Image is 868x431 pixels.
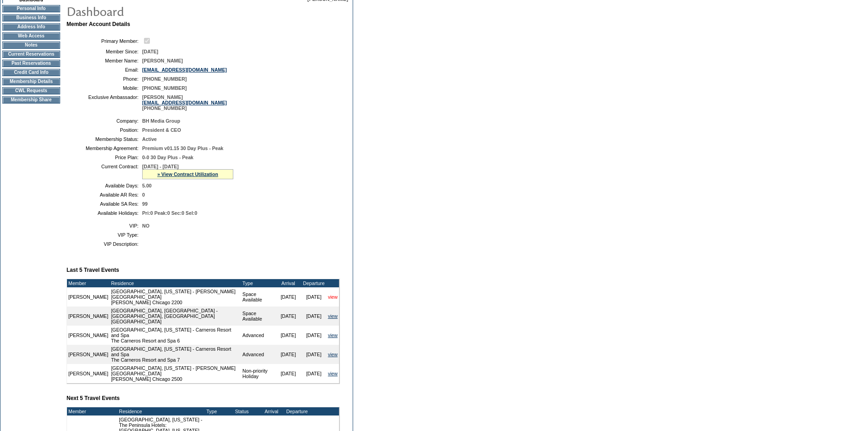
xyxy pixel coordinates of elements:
[70,232,139,238] td: VIP Type:
[276,326,301,345] td: [DATE]
[241,287,276,306] td: Space Available
[142,223,149,228] span: NO
[70,192,139,197] td: Available AR Res:
[142,49,158,54] span: [DATE]
[142,201,148,207] span: 99
[110,364,241,383] td: [GEOGRAPHIC_DATA], [US_STATE] - [PERSON_NAME][GEOGRAPHIC_DATA] [PERSON_NAME] Chicago 2500
[2,60,60,67] td: Past Reservations
[70,76,139,82] td: Phone:
[70,127,139,133] td: Position:
[142,58,183,63] span: [PERSON_NAME]
[241,306,276,326] td: Space Available
[142,127,181,133] span: President & CEO
[328,294,338,300] a: view
[118,407,205,415] td: Residence
[67,267,119,273] b: Last 5 Travel Events
[328,313,338,319] a: view
[67,21,130,27] b: Member Account Details
[328,371,338,376] a: view
[2,69,60,76] td: Credit Card Info
[301,287,327,306] td: [DATE]
[276,345,301,364] td: [DATE]
[70,164,139,179] td: Current Contract:
[2,23,60,31] td: Address Info
[110,287,241,306] td: [GEOGRAPHIC_DATA], [US_STATE] - [PERSON_NAME][GEOGRAPHIC_DATA] [PERSON_NAME] Chicago 2200
[142,192,145,197] span: 0
[110,306,241,326] td: [GEOGRAPHIC_DATA], [GEOGRAPHIC_DATA] - [GEOGRAPHIC_DATA], [GEOGRAPHIC_DATA] [GEOGRAPHIC_DATA]
[142,155,194,160] span: 0-0 30 Day Plus - Peak
[301,306,327,326] td: [DATE]
[67,326,110,345] td: [PERSON_NAME]
[2,5,60,12] td: Personal Info
[328,352,338,357] a: view
[234,407,259,415] td: Status
[142,136,157,142] span: Active
[328,332,338,338] a: view
[142,94,227,111] span: [PERSON_NAME] [PHONE_NUMBER]
[2,78,60,85] td: Membership Details
[241,279,276,287] td: Type
[70,36,139,45] td: Primary Member:
[67,395,120,401] b: Next 5 Travel Events
[70,85,139,91] td: Mobile:
[241,364,276,383] td: Non-priority Holiday
[110,326,241,345] td: [GEOGRAPHIC_DATA], [US_STATE] - Carneros Resort and Spa The Carneros Resort and Spa 6
[70,210,139,216] td: Available Holidays:
[142,164,179,169] span: [DATE] - [DATE]
[70,241,139,247] td: VIP Description:
[142,210,197,216] span: Pri:0 Peak:0 Sec:0 Sel:0
[2,51,60,58] td: Current Reservations
[301,279,327,287] td: Departure
[70,183,139,188] td: Available Days:
[2,14,60,21] td: Business Info
[70,58,139,63] td: Member Name:
[157,171,218,177] a: » View Contract Utilization
[301,326,327,345] td: [DATE]
[2,32,60,40] td: Web Access
[66,2,248,20] img: pgTtlDashboard.gif
[259,407,284,415] td: Arrival
[70,49,139,54] td: Member Since:
[142,85,187,91] span: [PHONE_NUMBER]
[276,287,301,306] td: [DATE]
[142,100,227,105] a: [EMAIL_ADDRESS][DOMAIN_NAME]
[2,96,60,104] td: Membership Share
[301,364,327,383] td: [DATE]
[142,76,187,82] span: [PHONE_NUMBER]
[2,87,60,94] td: CWL Requests
[70,223,139,228] td: VIP:
[241,345,276,364] td: Advanced
[276,279,301,287] td: Arrival
[67,407,115,415] td: Member
[67,287,110,306] td: [PERSON_NAME]
[67,364,110,383] td: [PERSON_NAME]
[276,364,301,383] td: [DATE]
[70,67,139,73] td: Email:
[67,279,110,287] td: Member
[70,201,139,207] td: Available SA Res:
[301,345,327,364] td: [DATE]
[2,42,60,49] td: Notes
[67,306,110,326] td: [PERSON_NAME]
[110,345,241,364] td: [GEOGRAPHIC_DATA], [US_STATE] - Carneros Resort and Spa The Carneros Resort and Spa 7
[142,145,223,151] span: Premium v01.15 30 Day Plus - Peak
[110,279,241,287] td: Residence
[70,136,139,142] td: Membership Status:
[284,407,310,415] td: Departure
[70,145,139,151] td: Membership Agreement:
[70,94,139,111] td: Exclusive Ambassador:
[241,326,276,345] td: Advanced
[142,183,152,188] span: 5.00
[205,407,234,415] td: Type
[67,345,110,364] td: [PERSON_NAME]
[70,155,139,160] td: Price Plan:
[276,306,301,326] td: [DATE]
[70,118,139,124] td: Company:
[142,118,180,124] span: BH Media Group
[142,67,227,73] a: [EMAIL_ADDRESS][DOMAIN_NAME]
